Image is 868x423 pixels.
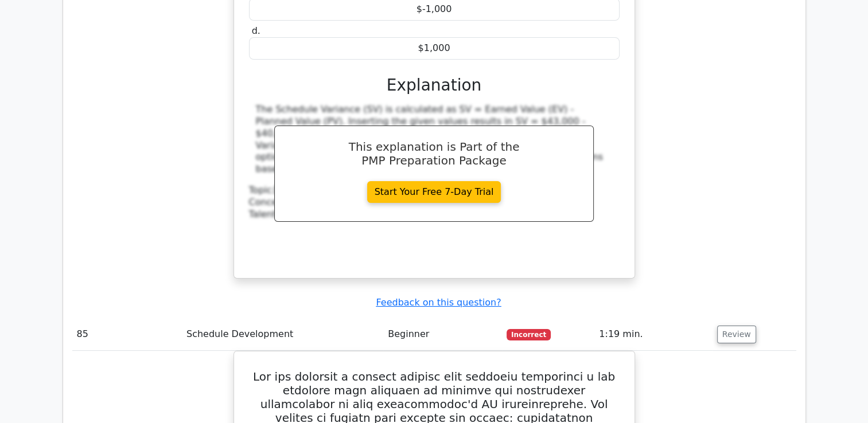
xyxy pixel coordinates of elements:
[249,37,620,60] div: $1,000
[249,185,620,220] div: Talent Triangle:
[256,76,613,95] h3: Explanation
[367,181,501,203] a: Start Your Free 7-Day Trial
[256,104,613,175] div: The Schedule Variance (SV) is calculated as SV = Earned Value (EV) - Planned Value (PV). Insertin...
[182,318,383,351] td: Schedule Development
[252,25,260,36] span: d.
[717,326,756,343] button: Review
[376,297,501,308] a: Feedback on this question?
[249,197,620,209] div: Concept:
[507,329,551,340] span: Incorrect
[249,185,620,197] div: Topic:
[383,318,502,351] td: Beginner
[594,318,712,351] td: 1:19 min.
[72,318,182,351] td: 85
